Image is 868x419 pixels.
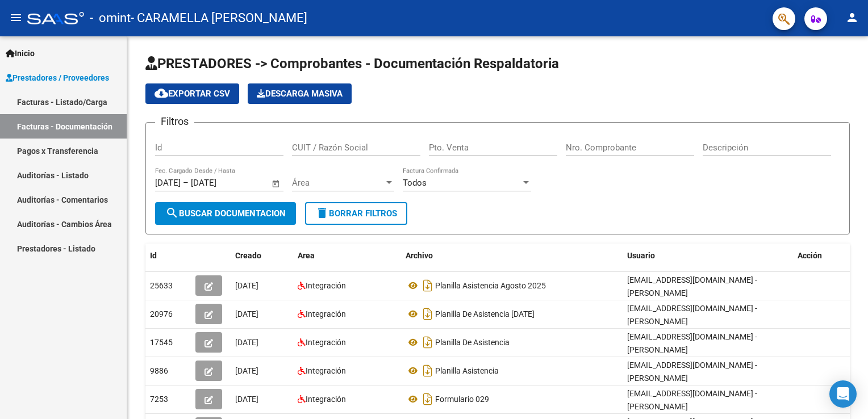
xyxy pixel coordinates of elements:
div: Open Intercom Messenger [829,380,857,408]
span: - omint [90,6,131,31]
span: Inicio [6,47,35,60]
mat-icon: delete [315,206,329,220]
span: Borrar Filtros [315,208,397,219]
span: Formulario 029 [435,395,489,404]
datatable-header-cell: Acción [793,244,850,268]
span: Planilla De Asistencia [435,338,510,347]
span: 25633 [150,281,173,290]
span: Integración [306,395,346,404]
span: Buscar Documentacion [165,208,286,219]
app-download-masive: Descarga masiva de comprobantes (adjuntos) [248,83,352,104]
span: Integración [306,338,346,347]
datatable-header-cell: Creado [231,244,293,268]
span: [EMAIL_ADDRESS][DOMAIN_NAME] - [PERSON_NAME] [627,304,757,326]
mat-icon: search [165,206,179,220]
span: Planilla Asistencia [435,366,499,375]
span: Area [298,251,315,260]
span: Integración [306,281,346,290]
span: [DATE] [235,395,258,404]
span: [EMAIL_ADDRESS][DOMAIN_NAME] - [PERSON_NAME] [627,332,757,354]
span: 7253 [150,395,168,404]
span: Área [292,178,384,188]
i: Descargar documento [420,305,435,323]
mat-icon: cloud_download [155,86,168,100]
span: Planilla Asistencia Agosto 2025 [435,281,546,290]
i: Descargar documento [420,276,435,295]
span: [DATE] [235,338,258,347]
span: Archivo [406,251,433,260]
button: Exportar CSV [145,83,239,104]
span: Prestadores / Proveedores [6,72,109,84]
input: Fecha inicio [155,178,181,188]
span: Integración [306,309,346,319]
span: [DATE] [235,309,258,319]
span: 9886 [150,366,168,375]
span: Creado [235,251,261,260]
i: Descargar documento [420,390,435,408]
span: Planilla De Asistencia [DATE] [435,309,535,319]
span: [DATE] [235,281,258,290]
span: [EMAIL_ADDRESS][DOMAIN_NAME] - [PERSON_NAME] [627,389,757,411]
span: 17545 [150,338,173,347]
button: Open calendar [270,177,283,190]
datatable-header-cell: Id [145,244,191,268]
span: [DATE] [235,366,258,375]
i: Descargar documento [420,333,435,351]
span: Id [150,251,157,260]
span: PRESTADORES -> Comprobantes - Documentación Respaldatoria [145,56,559,72]
button: Buscar Documentacion [155,202,296,225]
span: [EMAIL_ADDRESS][DOMAIN_NAME] - [PERSON_NAME] [627,275,757,298]
h3: Filtros [155,114,194,129]
mat-icon: person [845,11,859,24]
span: - CARAMELLA [PERSON_NAME] [131,6,307,31]
button: Descarga Masiva [248,83,352,104]
span: [EMAIL_ADDRESS][DOMAIN_NAME] - [PERSON_NAME] [627,361,757,383]
datatable-header-cell: Area [293,244,401,268]
span: Usuario [627,251,655,260]
span: Todos [403,178,427,188]
span: 20976 [150,309,173,319]
span: Descarga Masiva [257,89,343,99]
button: Borrar Filtros [305,202,407,225]
input: Fecha fin [191,178,246,188]
datatable-header-cell: Archivo [401,244,623,268]
span: Integración [306,366,346,375]
i: Descargar documento [420,362,435,380]
span: Exportar CSV [155,89,230,99]
datatable-header-cell: Usuario [623,244,793,268]
mat-icon: menu [9,11,23,24]
span: – [183,178,189,188]
span: Acción [798,251,822,260]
